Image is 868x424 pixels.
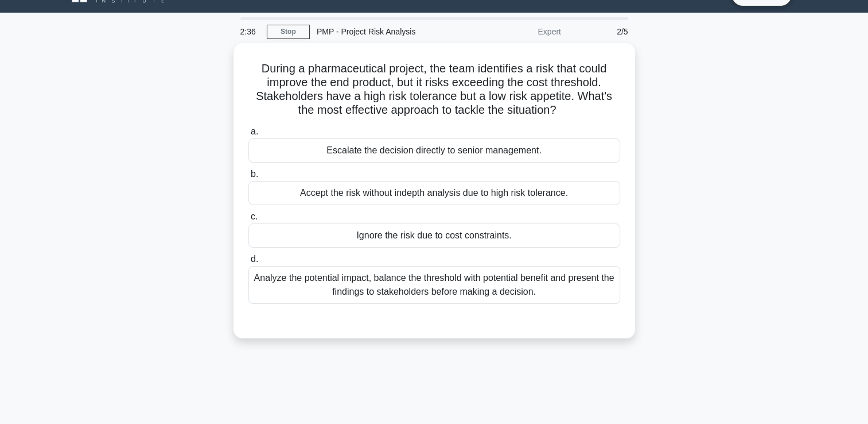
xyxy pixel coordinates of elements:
[233,20,267,43] div: 2:36
[248,266,620,304] div: Analyze the potential impact, balance the threshold with potential benefit and present the findin...
[568,20,635,43] div: 2/5
[248,223,620,248] div: Ignore the risk due to cost constraints.
[247,61,621,118] h5: During a pharmaceutical project, the team identifies a risk that could improve the end product, b...
[251,169,258,179] span: b.
[267,25,310,39] a: Stop
[251,126,258,136] span: a.
[310,20,468,43] div: PMP - Project Risk Analysis
[248,181,620,205] div: Accept the risk without indepth analysis due to high risk tolerance.
[251,211,258,221] span: c.
[251,254,258,264] span: d.
[468,20,568,43] div: Expert
[248,138,620,163] div: Escalate the decision directly to senior management.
